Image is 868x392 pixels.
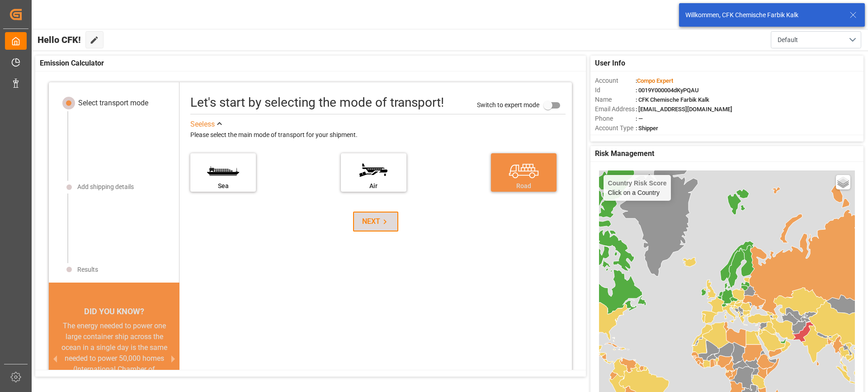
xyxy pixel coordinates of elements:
a: Layers [836,175,850,189]
div: Air [345,181,402,191]
div: Let's start by selecting the mode of transport! [190,93,444,112]
span: : — [636,115,643,122]
span: Account [595,76,636,85]
span: : 0019Y000004dKyPQAU [636,87,699,94]
span: Name [595,95,636,104]
div: Road [495,181,552,191]
span: Compo Expert [637,77,673,84]
div: NEXT [362,216,390,227]
div: Add shipping details [77,182,134,192]
div: Click on a Country [608,179,667,196]
span: Risk Management [595,148,654,159]
span: Email Address [595,104,636,114]
span: : Shipper [636,125,658,132]
div: Willkommen, CFK Chemische Farbik Kalk [685,10,841,20]
h4: Country Risk Score [608,179,667,187]
span: : CFK Chemische Farbik Kalk [636,96,709,103]
span: Hello CFK! [38,31,81,48]
span: User Info [595,58,625,69]
div: Results [77,265,98,274]
span: Account Type [595,123,636,133]
div: Select transport mode [78,98,148,109]
span: Emission Calculator [40,58,104,69]
div: Please select the main mode of transport for your shipment. [190,130,566,141]
div: The energy needed to power one large container ship across the ocean in a single day is the same ... [60,321,169,386]
button: NEXT [353,212,398,231]
span: Default [778,35,798,45]
div: Sea [195,181,251,191]
span: : [636,77,673,84]
div: DID YOU KNOW? [49,302,179,321]
span: : [EMAIL_ADDRESS][DOMAIN_NAME] [636,106,732,113]
span: Switch to expert mode [477,101,539,108]
button: open menu [771,31,861,48]
span: Id [595,85,636,95]
div: See less [190,119,215,130]
span: Phone [595,114,636,123]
